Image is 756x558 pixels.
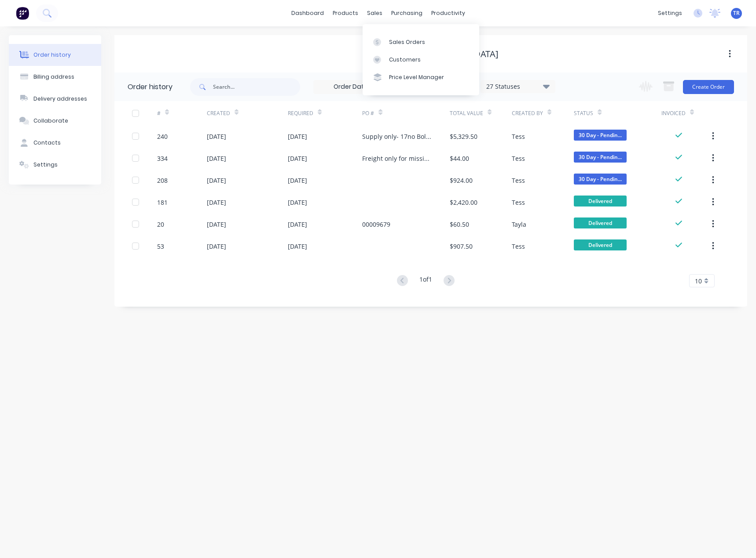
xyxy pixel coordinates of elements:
span: Delivered [574,239,627,250]
div: 208 [157,176,168,185]
div: Contacts [33,139,61,147]
div: Required [288,101,363,125]
div: productivity [427,7,470,20]
div: $924.00 [450,176,473,185]
div: 181 [157,198,168,207]
div: Customers [389,56,421,64]
div: 334 [157,154,168,163]
div: 20 [157,220,164,229]
div: Freight only for missing bollard. Order #240 [362,154,432,163]
div: [DATE] [207,198,226,207]
div: products [328,7,363,20]
a: Sales Orders [363,33,479,51]
div: Collaborate [33,117,68,125]
div: purchasing [387,7,427,20]
div: Created By [512,109,543,117]
span: TR [733,9,740,17]
div: Created [207,109,230,117]
span: 30 Day - Pendin... [574,174,627,185]
button: Create Order [683,80,734,94]
div: sales [363,7,387,20]
button: Delivery addresses [9,88,101,110]
div: [DATE] [288,220,307,229]
a: Price Level Manager [363,69,479,86]
div: Status [574,109,593,117]
span: 30 Day - Pendin... [574,152,627,163]
div: 27 Statuses [481,82,555,91]
div: Tayla [512,220,526,229]
a: dashboard [287,7,328,20]
div: Tess [512,242,525,251]
span: Delivered [574,196,627,207]
div: $2,420.00 [450,198,477,207]
div: Invoiced [661,101,711,125]
div: PO # [362,101,449,125]
div: Created By [512,101,574,125]
div: [DATE] [207,132,226,141]
div: $5,329.50 [450,132,477,141]
input: Order Date [314,80,388,94]
div: Sales Orders [389,38,425,46]
div: 00009679 [362,220,390,229]
div: [DATE] [207,220,226,229]
div: Tess [512,132,525,141]
div: Tess [512,154,525,163]
div: Price Level Manager [389,73,444,81]
div: Billing address [33,73,74,81]
div: $44.00 [450,154,469,163]
div: $60.50 [450,220,469,229]
div: # [157,109,161,117]
div: 53 [157,242,164,251]
div: Order history [128,82,172,92]
div: [DATE] [288,132,307,141]
span: Delivered [574,217,627,228]
div: Supply only- 17no Bollards. [362,132,432,141]
div: PO # [362,109,374,117]
div: settings [653,7,686,20]
span: 10 [695,276,702,286]
div: Delivery addresses [33,95,87,103]
div: Status [574,101,661,125]
button: Settings [9,154,101,176]
button: Collaborate [9,110,101,132]
div: [DATE] [207,176,226,185]
div: [DATE] [207,154,226,163]
div: Total Value [450,109,483,117]
div: Required [288,109,313,117]
div: [DATE] [288,242,307,251]
div: Created [207,101,288,125]
div: [DATE] [288,198,307,207]
div: [DATE] [288,176,307,185]
div: # [157,101,207,125]
button: Order history [9,44,101,66]
div: Total Value [450,101,512,125]
span: 30 Day - Pendin... [574,130,627,141]
div: Tess [512,198,525,207]
div: Invoiced [661,109,686,117]
div: $907.50 [450,242,473,251]
div: [DATE] [207,242,226,251]
div: 240 [157,132,168,141]
a: Customers [363,51,479,69]
div: 1 of 1 [419,275,432,287]
input: Search... [213,78,300,96]
div: Order history [33,51,71,59]
div: Settings [33,161,58,169]
div: Tess [512,176,525,185]
button: Contacts [9,132,101,154]
img: Factory [16,7,29,20]
div: [DATE] [288,154,307,163]
button: Billing address [9,66,101,88]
